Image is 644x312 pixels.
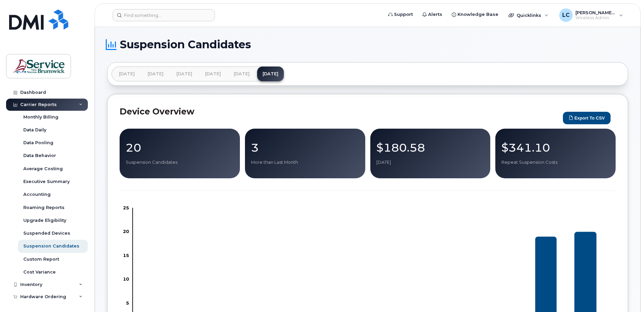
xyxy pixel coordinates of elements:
[501,141,610,154] p: $341.10
[120,40,251,50] span: Suspension Candidates
[200,67,226,81] a: [DATE]
[123,229,129,234] tspan: 20
[123,205,129,210] tspan: 25
[501,159,610,165] p: Repeat Suspension Costs
[126,141,234,154] p: 20
[120,106,560,116] h2: Device Overview
[251,159,359,165] p: More than Last Month
[376,141,485,154] p: $180.58
[126,159,234,165] p: Suspension Candidates
[228,67,255,81] a: [DATE]
[126,300,129,306] tspan: 5
[563,112,611,124] button: Export to CSV
[114,67,140,81] a: [DATE]
[123,277,129,282] tspan: 10
[251,141,359,154] p: 3
[376,159,485,165] p: [DATE]
[171,67,198,81] a: [DATE]
[257,67,284,81] a: [DATE]
[142,67,169,81] a: [DATE]
[123,253,129,258] tspan: 15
